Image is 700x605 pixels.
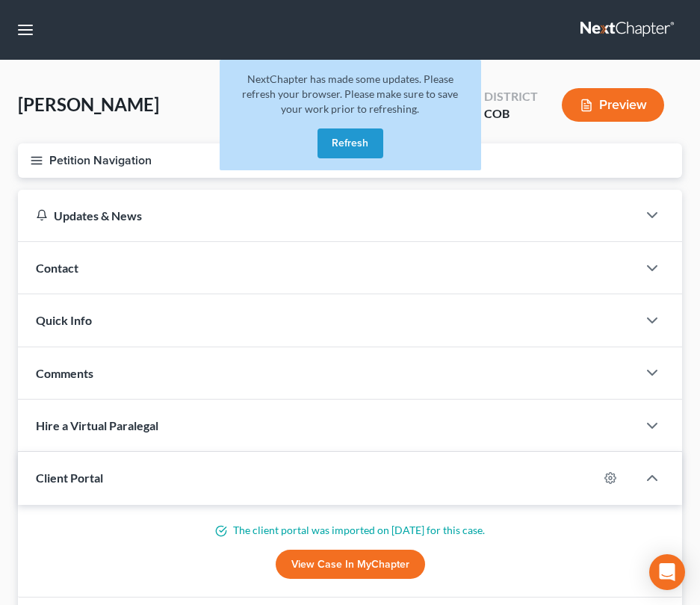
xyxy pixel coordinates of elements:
span: [PERSON_NAME] [18,93,159,115]
span: Client Portal [36,471,103,485]
span: Comments [36,366,93,380]
button: Preview [562,88,664,122]
span: Contact [36,261,78,275]
div: Updates & News [36,208,619,223]
a: View Case in MyChapter [276,550,425,580]
p: The client portal was imported on [DATE] for this case. [36,523,664,538]
button: Refresh [318,128,383,158]
button: Petition Navigation [18,143,682,178]
span: NextChapter has made some updates. Please refresh your browser. Please make sure to save your wor... [242,72,458,115]
span: Hire a Virtual Paralegal [36,418,158,432]
div: COB [484,105,538,122]
div: Open Intercom Messenger [649,554,685,590]
div: District [484,88,538,105]
span: Quick Info [36,313,92,327]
